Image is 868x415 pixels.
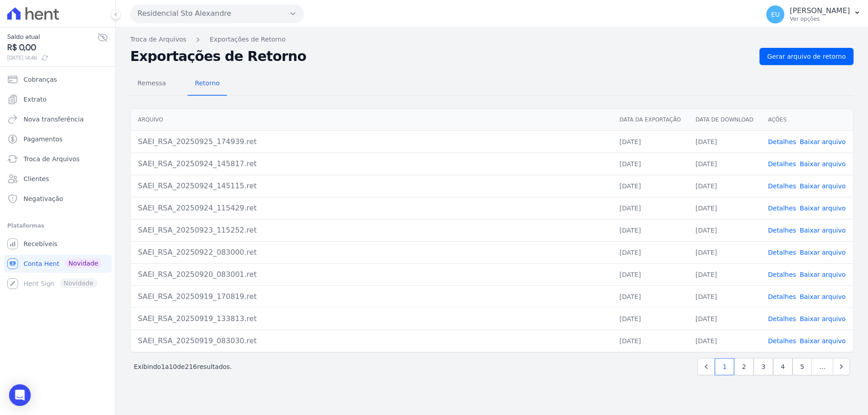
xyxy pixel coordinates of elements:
td: [DATE] [689,241,761,263]
td: [DATE] [612,175,688,197]
span: Negativação [24,194,63,203]
span: Extrato [24,95,47,104]
a: Detalhes [768,160,796,168]
a: Baixar arquivo [800,138,846,145]
div: SAEI_RSA_20250923_115252.ret [138,225,605,236]
a: Baixar arquivo [800,227,846,234]
td: [DATE] [612,197,688,219]
td: [DATE] [612,330,688,352]
span: 10 [169,363,177,370]
span: Novidade [65,258,102,268]
a: Retorno [188,72,227,96]
a: Recebíveis [4,235,112,253]
span: Recebíveis [24,239,57,248]
span: EU [771,11,780,18]
a: Baixar arquivo [800,160,846,168]
td: [DATE] [612,308,688,330]
a: Detalhes [768,227,796,234]
span: Cobranças [24,75,57,84]
a: Baixar arquivo [800,182,846,190]
a: Clientes [4,170,112,188]
span: 1 [161,363,165,370]
span: [DATE] 14:46 [7,54,97,62]
td: [DATE] [612,219,688,241]
span: Troca de Arquivos [24,154,80,163]
td: [DATE] [612,241,688,263]
td: [DATE] [612,285,688,308]
a: Previous [698,358,715,375]
div: SAEI_RSA_20250925_174939.ret [138,136,605,147]
td: [DATE] [689,308,761,330]
span: Remessa [132,74,171,92]
span: Pagamentos [24,135,62,144]
div: SAEI_RSA_20250924_115429.ret [138,203,605,214]
td: [DATE] [612,131,688,153]
button: EU [PERSON_NAME] Ver opções [759,2,868,27]
a: Conta Hent Novidade [4,255,112,273]
td: [DATE] [689,175,761,197]
th: Data de Download [689,109,761,131]
td: [DATE] [612,153,688,175]
span: Saldo atual [7,32,97,42]
a: Detalhes [768,205,796,212]
a: Gerar arquivo de retorno [759,48,854,65]
a: Baixar arquivo [800,271,846,278]
a: Nova transferência [4,110,112,128]
th: Ações [761,109,853,131]
span: Clientes [24,174,49,183]
span: Gerar arquivo de retorno [767,52,846,61]
div: SAEI_RSA_20250919_170819.ret [138,291,605,302]
th: Arquivo [131,109,612,131]
span: R$ 0,00 [7,42,97,54]
td: [DATE] [689,219,761,241]
p: Exibindo a de resultados. [134,362,232,371]
td: [DATE] [689,285,761,308]
a: Troca de Arquivos [130,35,186,44]
a: Troca de Arquivos [4,150,112,168]
a: Detalhes [768,271,796,278]
nav: Breadcrumb [130,35,854,44]
td: [DATE] [689,153,761,175]
div: SAEI_RSA_20250919_083030.ret [138,336,605,346]
a: Next [833,358,850,375]
span: … [811,358,833,375]
div: SAEI_RSA_20250924_145115.ret [138,181,605,191]
span: Conta Hent [24,259,59,268]
a: 4 [773,358,793,375]
a: 5 [793,358,812,375]
p: Ver opções [790,15,850,23]
a: Baixar arquivo [800,205,846,212]
a: Cobranças [4,70,112,89]
span: 216 [185,363,197,370]
p: [PERSON_NAME] [790,6,850,15]
a: Detalhes [768,182,796,190]
a: Negativação [4,190,112,208]
td: [DATE] [689,131,761,153]
a: Detalhes [768,138,796,145]
div: SAEI_RSA_20250922_083000.ret [138,247,605,258]
div: Plataformas [7,220,108,231]
td: [DATE] [689,197,761,219]
div: SAEI_RSA_20250919_133813.ret [138,313,605,324]
a: 1 [715,358,734,375]
td: [DATE] [689,330,761,352]
a: Baixar arquivo [800,315,846,322]
td: [DATE] [689,263,761,285]
a: Detalhes [768,315,796,322]
div: SAEI_RSA_20250920_083001.ret [138,269,605,280]
a: 3 [754,358,773,375]
a: Detalhes [768,249,796,256]
a: Exportações de Retorno [210,35,286,44]
a: Detalhes [768,293,796,300]
nav: Sidebar [7,70,108,293]
a: Baixar arquivo [800,337,846,345]
a: Extrato [4,90,112,108]
a: Baixar arquivo [800,293,846,300]
a: Remessa [130,72,173,96]
button: Residencial Sto Alexandre [130,5,304,23]
td: [DATE] [612,263,688,285]
a: 2 [734,358,754,375]
a: Baixar arquivo [800,249,846,256]
span: Nova transferência [24,115,84,124]
div: SAEI_RSA_20250924_145817.ret [138,159,605,169]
